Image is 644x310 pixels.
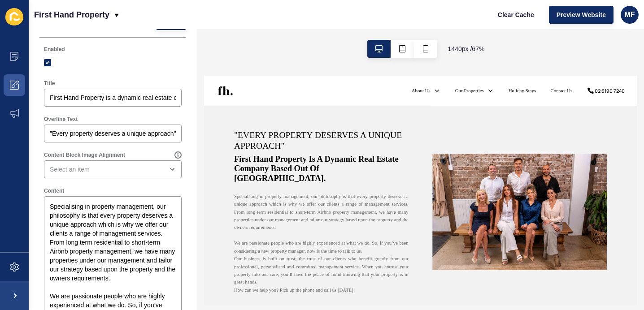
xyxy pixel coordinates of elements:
label: Content [44,187,64,194]
div: open menu [44,160,182,178]
a: Our Properties [374,17,418,28]
span: Preview Website [557,10,606,19]
span: Clear Cache [498,10,534,19]
a: Holiday Stays [454,17,496,28]
img: Company logo [18,9,45,36]
a: Contact Us [517,17,550,28]
strong: "Every property deserves a unique approach" [45,81,305,112]
a: 02 6190 7240 [571,17,628,28]
a: About Us [310,17,338,28]
span: MF [624,10,635,19]
label: Title [44,80,55,87]
h2: First Hand Property is a dynamic real estate company based out of [GEOGRAPHIC_DATA]. [45,117,305,160]
div: 02 6190 7240 [583,17,628,28]
label: Overline Text [44,116,78,123]
label: Enabled [44,46,65,53]
button: Clear Cache [490,6,542,24]
label: Content Block Image Alignment [44,151,125,159]
button: Preview Website [549,6,614,24]
p: First Hand Property [34,4,109,26]
span: 1440 px / 67 % [448,44,485,53]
